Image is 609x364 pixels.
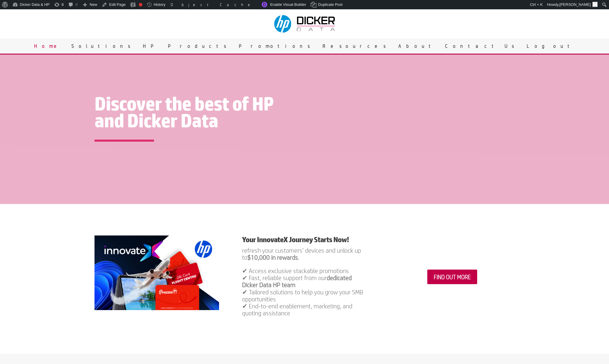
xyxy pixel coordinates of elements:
a: About [394,38,441,54]
a: Home [30,38,67,54]
img: AUS-HP-499-Microsite-Tile-2 [94,235,219,310]
a: Logout [522,38,580,54]
a: Solutions [67,38,139,54]
p: ✔ Access exclusive stackable promotions ✔ Fast, reliable support from our ✔ Tailored solutions to... [242,267,367,316]
a: Promotions [235,38,318,54]
h1: Your InnovateX Journey Starts Now! [242,235,367,247]
strong: dedicated Dicker Data HP team [242,274,352,288]
p: refresh your customers’ devices and unlock up to . [242,247,367,267]
strong: $10,000 in rewards [247,254,298,261]
a: HP Products [139,38,235,54]
h1: Discover the best of HP and Dicker Data [94,95,293,132]
a: Contact Us [441,38,522,54]
div: Focus keyphrase not set [139,3,142,6]
a: Resources [318,38,394,54]
a: FIND OUT MORE [427,270,477,284]
span: [PERSON_NAME] [559,2,591,7]
img: Dicker Data & HP [271,12,339,36]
